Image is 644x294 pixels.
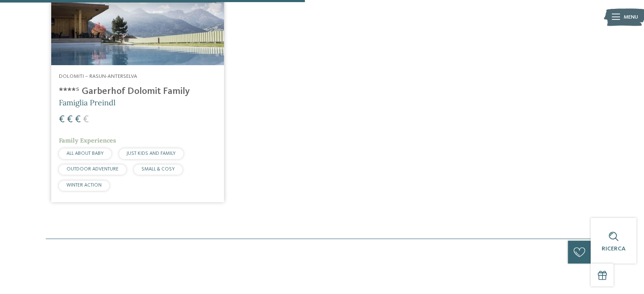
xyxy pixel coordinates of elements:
[83,115,89,125] span: €
[127,151,176,156] span: JUST KIDS AND FAMILY
[59,137,116,144] span: Family Experiences
[67,115,73,125] span: €
[59,98,116,107] span: Famiglia Preindl
[66,183,102,188] span: WINTER ACTION
[141,167,175,172] span: SMALL & COSY
[59,115,65,125] span: €
[602,246,625,252] span: Ricerca
[59,74,137,79] span: Dolomiti – Rasun-Anterselva
[66,167,119,172] span: OUTDOOR ADVENTURE
[59,86,216,97] h4: ****ˢ Garberhof Dolomit Family
[66,151,104,156] span: ALL ABOUT BABY
[75,115,81,125] span: €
